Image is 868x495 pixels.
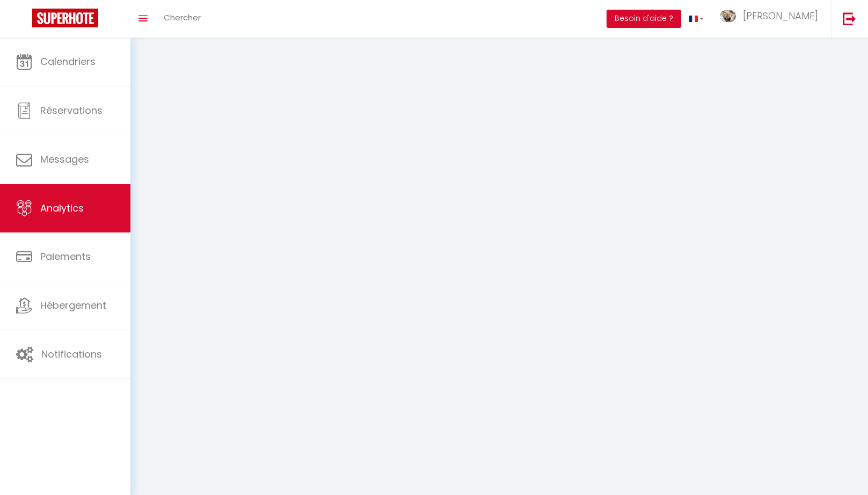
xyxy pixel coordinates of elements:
span: Analytics [40,201,84,215]
img: ... [720,10,736,23]
span: [PERSON_NAME] [743,9,818,23]
span: Calendriers [40,55,96,68]
span: Réservations [40,104,103,117]
img: logout [843,12,856,25]
span: Paiements [40,250,91,263]
span: Hébergement [40,299,106,312]
span: Chercher [164,12,201,23]
img: Super Booking [32,9,98,27]
span: Notifications [41,347,102,361]
button: Besoin d'aide ? [607,10,681,28]
span: Messages [40,152,89,166]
